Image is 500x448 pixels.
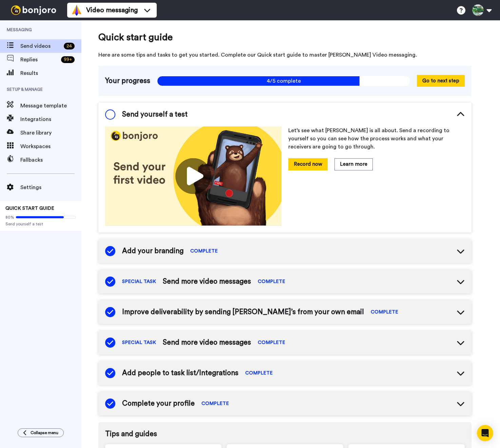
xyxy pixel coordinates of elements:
span: COMPLETE [201,400,229,407]
span: Your progress [105,76,150,86]
p: Let’s see what [PERSON_NAME] is all about. Send a recording to yourself so you can see how the pr... [288,126,465,151]
span: Message template [20,102,81,110]
span: Workspaces [20,142,81,150]
div: 24 [64,43,75,49]
span: Results [20,69,81,77]
span: Share library [20,129,81,137]
span: Fallbacks [20,156,81,164]
button: Collapse menu [18,428,64,437]
img: vm-color.svg [71,5,82,16]
span: Here are some tips and tasks to get you started. Complete our Quick start guide to master [PERSON... [98,51,472,59]
img: 178eb3909c0dc23ce44563bdb6dc2c11.jpg [105,126,282,226]
span: Integrations [20,115,81,123]
span: COMPLETE [245,370,273,376]
span: Improve deliverability by sending [PERSON_NAME]’s from your own email [122,307,364,317]
span: COMPLETE [258,278,285,285]
button: Go to next step [417,75,465,87]
span: 80% [5,215,14,220]
span: Replies [20,56,58,64]
span: Complete your profile [122,399,195,409]
span: SPECIAL TASK [122,339,156,346]
span: Send videos [20,42,61,50]
span: Add your branding [122,246,184,256]
img: bj-logo-header-white.svg [8,5,59,15]
span: Send more video messages [163,338,251,348]
div: Open Intercom Messenger [477,425,493,441]
span: SPECIAL TASK [122,278,156,285]
span: Collapse menu [31,430,58,435]
span: Video messaging [86,5,138,15]
span: QUICK START GUIDE [5,206,54,211]
div: 99 + [61,56,75,63]
span: 4/5 complete [157,76,410,86]
span: Add people to task list/Integrations [122,368,238,378]
span: Tips and guides [105,429,465,439]
span: COMPLETE [190,248,218,254]
button: Learn more [334,158,373,170]
span: Send more video messages [163,277,251,287]
span: COMPLETE [258,339,285,346]
button: Record now [288,158,328,170]
span: COMPLETE [371,309,398,315]
span: Settings [20,183,81,191]
span: Quick start guide [98,30,472,44]
span: Send yourself a test [122,109,188,120]
span: Send yourself a test [5,221,76,227]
